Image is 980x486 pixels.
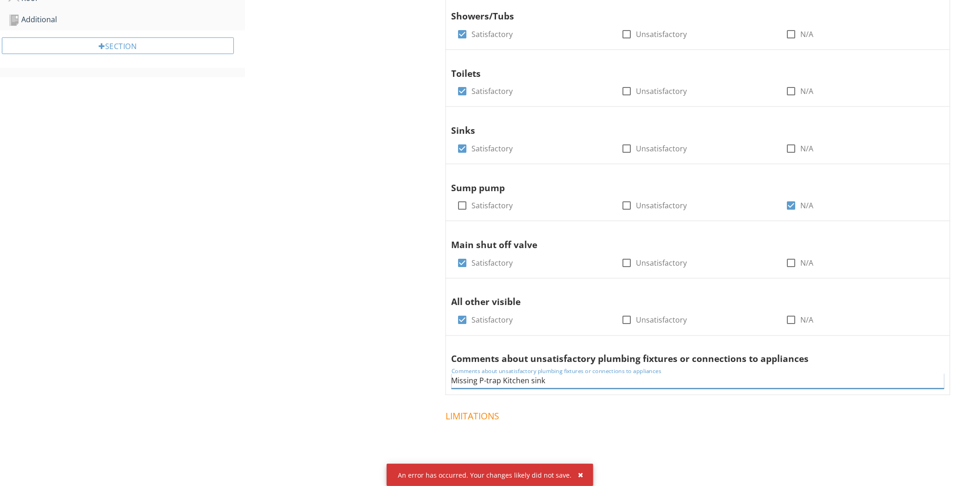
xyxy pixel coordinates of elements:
[472,144,513,153] label: Satisfactory
[452,168,920,195] div: Sump pump
[800,201,813,210] label: N/A
[636,30,687,39] label: Unsatisfactory
[452,225,920,252] div: Main shut off valve
[800,30,813,39] label: N/A
[800,144,813,153] label: N/A
[387,464,593,486] div: An error has occurred. Your changes likely did not save.
[452,340,920,367] div: Comments about unsatisfactory plumbing fixtures or connections to appliances
[636,144,687,153] label: Unsatisfactory
[452,54,920,81] div: Toilets
[636,201,687,210] label: Unsatisfactory
[472,201,513,210] label: Satisfactory
[472,316,513,325] label: Satisfactory
[452,282,920,309] div: All other visible
[452,111,920,137] div: Sinks
[472,258,513,268] label: Satisfactory
[636,316,687,325] label: Unsatisfactory
[472,30,513,39] label: Satisfactory
[2,37,234,54] div: Section
[472,87,513,96] label: Satisfactory
[452,374,944,389] input: Comments about unsatisfactory plumbing fixtures or connections to appliances
[8,14,245,26] div: Additional
[800,316,813,325] label: N/A
[800,87,813,96] label: N/A
[636,258,687,268] label: Unsatisfactory
[446,407,954,423] h4: Limitations
[636,87,687,96] label: Unsatisfactory
[800,258,813,268] label: N/A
